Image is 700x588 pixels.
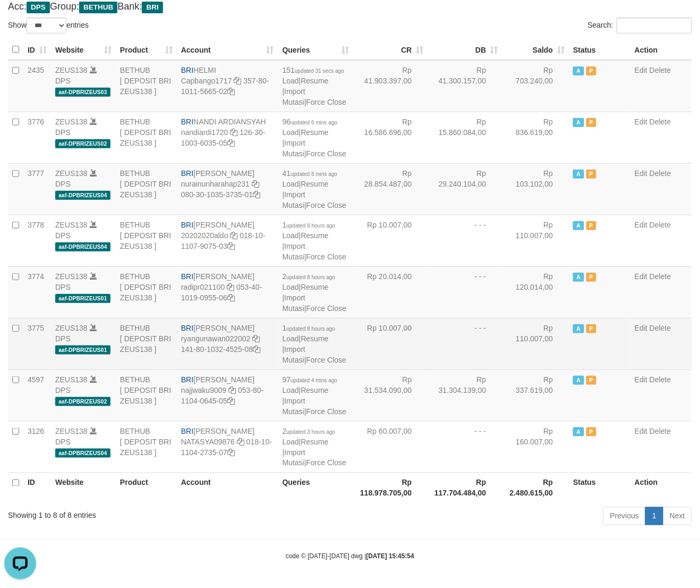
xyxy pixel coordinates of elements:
[287,429,336,435] span: updated 3 hours ago
[502,39,569,60] th: Saldo: activate to sort column ascending
[573,170,584,179] span: Active
[283,272,336,281] span: 2
[306,459,346,467] a: Force Close
[502,112,569,163] td: Rp 836.619,00
[227,293,235,302] a: Copy 053401019095506 to clipboard
[51,421,116,473] td: DPS
[27,2,50,13] span: DPS
[650,324,671,332] a: Delete
[51,369,116,421] td: DPS
[177,266,278,318] td: [PERSON_NAME] 053-40-1019-0955-06
[573,273,584,282] span: Active
[650,117,671,126] a: Delete
[650,272,671,281] a: Delete
[301,231,329,240] a: Resume
[116,266,177,318] td: BETHUB [ DEPOSIT BRI ZEUS138 ]
[354,369,428,421] td: Rp 31.534.090,00
[663,507,692,525] a: Next
[177,39,278,60] th: Account: activate to sort column ascending
[283,169,337,178] span: 41
[283,231,299,240] a: Load
[181,221,193,229] span: BRI
[181,324,193,332] span: BRI
[586,273,597,282] span: Paused
[116,163,177,215] td: BETHUB [ DEPOSIT BRI ZEUS138 ]
[55,375,88,384] a: ZEUS138
[253,334,260,343] a: Copy ryangunawan022002 to clipboard
[502,421,569,473] td: Rp 160.007,00
[181,117,193,126] span: BRI
[354,421,428,473] td: Rp 60.007,00
[283,221,346,261] span: | | |
[502,163,569,215] td: Rp 103.102,00
[283,221,336,229] span: 1
[502,60,569,112] td: Rp 703.240,00
[573,66,584,75] span: Active
[253,345,260,354] a: Copy 141801032452508 to clipboard
[573,221,584,230] span: Active
[635,221,647,229] a: Edit
[227,139,235,147] a: Copy 126301003603505 to clipboard
[354,318,428,369] td: Rp 10.007,00
[181,169,193,178] span: BRI
[51,112,116,163] td: DPS
[301,386,329,394] a: Resume
[291,171,337,177] span: updated 8 mins ago
[617,18,692,33] input: Search:
[283,66,346,106] span: | | |
[55,324,88,332] a: ZEUS138
[283,386,299,394] a: Load
[283,397,305,416] a: Import Mutasi
[23,266,51,318] td: 3774
[283,180,299,188] a: Load
[306,304,346,313] a: Force Close
[586,118,597,127] span: Paused
[586,376,597,385] span: Paused
[301,334,329,343] a: Resume
[291,120,337,125] span: updated 6 mins ago
[283,117,337,126] span: 96
[177,318,278,369] td: [PERSON_NAME] 141-80-1032-4525-08
[116,215,177,266] td: BETHUB [ DEPOSIT BRI ZEUS138 ]
[573,324,584,333] span: Active
[428,421,502,473] td: - - -
[283,427,346,467] span: | | |
[573,118,584,127] span: Active
[283,324,346,364] span: | | |
[55,66,88,74] a: ZEUS138
[586,221,597,230] span: Paused
[51,318,116,369] td: DPS
[291,377,337,383] span: updated 4 mins ago
[177,215,278,266] td: [PERSON_NAME] 018-10-1107-9075-03
[181,438,235,446] a: NATASYA09876
[283,375,337,384] span: 97
[23,318,51,369] td: 3775
[306,407,346,416] a: Force Close
[55,427,88,435] a: ZEUS138
[354,39,428,60] th: CR: activate to sort column ascending
[253,190,260,199] a: Copy 080301035373501 to clipboard
[227,87,235,96] a: Copy 357801011566502 to clipboard
[635,375,647,384] a: Edit
[301,180,329,188] a: Resume
[630,473,692,503] th: Action
[635,324,647,332] a: Edit
[8,18,89,33] label: Show entries
[177,421,278,473] td: [PERSON_NAME] 018-10-1104-2735-07
[55,346,110,355] span: aaf-DPBRIZEUS01
[177,60,278,112] td: HELMI 357-80-1011-5665-02
[283,272,346,313] span: | | |
[23,421,51,473] td: 3126
[177,473,278,503] th: Account
[502,369,569,421] td: Rp 337.619,00
[569,473,630,503] th: Status
[650,221,671,229] a: Delete
[55,117,88,126] a: ZEUS138
[4,4,36,36] button: Open LiveChat chat widget
[116,60,177,112] td: BETHUB [ DEPOSIT BRI ZEUS138 ]
[650,427,671,435] a: Delete
[354,163,428,215] td: Rp 28.854.487,00
[55,397,110,406] span: aaf-DPBRIZEUS02
[55,169,88,178] a: ZEUS138
[116,39,177,60] th: Product: activate to sort column ascending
